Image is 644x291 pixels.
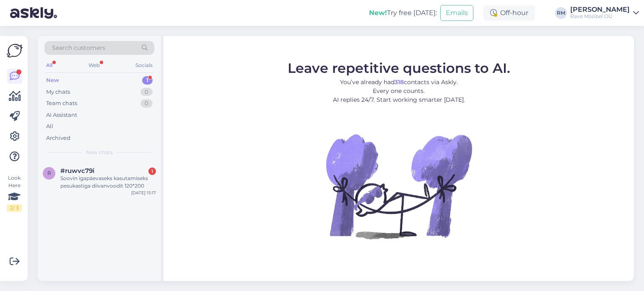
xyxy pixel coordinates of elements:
[46,122,53,131] div: All
[142,76,153,85] div: 1
[483,5,535,21] div: Off-hour
[440,5,473,21] button: Emails
[46,111,77,119] div: AI Assistant
[44,60,54,71] div: All
[60,175,156,190] div: Soovin igapäevaseks kasutamiseks pesukastiga diivanvoodit 120*200
[570,13,630,20] div: Rave Mööbel OÜ
[7,204,22,212] div: 2 / 3
[47,170,51,176] span: r
[60,167,94,175] span: #ruwvc79i
[7,174,22,212] div: Look Here
[570,6,639,20] a: [PERSON_NAME]Rave Mööbel OÜ
[148,167,156,175] div: 1
[52,44,105,52] span: Search customers
[86,149,113,156] span: New chats
[395,78,404,85] b: 318
[570,6,630,13] div: [PERSON_NAME]
[46,99,77,108] div: Team chats
[140,88,153,96] div: 0
[46,134,70,142] div: Archived
[131,190,156,196] div: [DATE] 15:17
[288,77,510,104] p: You’ve already had contacts via Askly. Every one counts. AI replies 24/7. Start working smarter [...
[288,59,510,76] span: Leave repetitive questions to AI.
[46,88,70,96] div: My chats
[369,8,437,18] div: Try free [DATE]:
[323,111,474,261] img: No Chat active
[7,43,23,59] img: Askly Logo
[140,99,153,108] div: 0
[555,7,567,19] div: RM
[87,60,101,71] div: Web
[369,9,387,17] b: New!
[134,60,154,71] div: Socials
[46,76,59,85] div: New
